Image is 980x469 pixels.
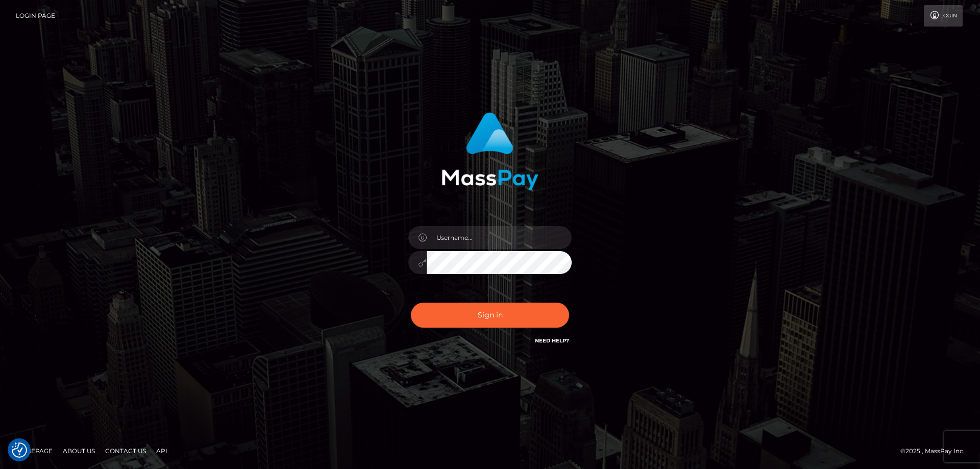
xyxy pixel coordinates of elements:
[59,443,99,459] a: About Us
[12,442,27,458] button: Consent Preferences
[442,112,538,190] img: MassPay Login
[900,446,972,457] div: © 2025 , MassPay Inc.
[924,5,963,27] a: Login
[427,226,572,249] input: Username...
[152,443,171,459] a: API
[16,5,55,27] a: Login Page
[12,442,27,458] img: Revisit consent button
[101,443,150,459] a: Contact Us
[11,443,57,459] a: Homepage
